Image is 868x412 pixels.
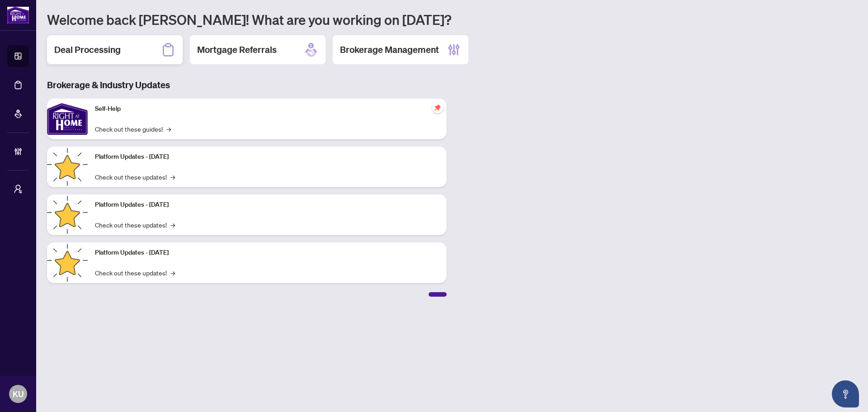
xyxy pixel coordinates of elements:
p: Self-Help [95,104,439,114]
h3: Brokerage & Industry Updates [47,79,447,91]
h1: Welcome back [PERSON_NAME]! What are you working on [DATE]? [47,11,857,28]
p: Platform Updates - [DATE] [95,152,439,162]
p: Platform Updates - [DATE] [95,248,439,258]
h2: Deal Processing [54,43,121,56]
span: user-switch [14,185,23,194]
h2: Brokerage Management [340,43,439,56]
span: → [166,124,171,134]
a: Check out these guides!→ [95,124,171,134]
a: Check out these updates!→ [95,268,175,278]
span: KU [13,388,24,400]
img: logo [7,7,29,24]
img: Platform Updates - July 8, 2025 [47,194,88,235]
span: pushpin [432,102,443,113]
h2: Mortgage Referrals [197,43,277,56]
img: Self-Help [47,99,88,139]
p: Platform Updates - [DATE] [95,200,439,210]
span: → [170,220,175,230]
span: → [170,268,175,278]
button: Open asap [832,380,859,407]
img: Platform Updates - June 23, 2025 [47,242,88,283]
span: → [170,172,175,182]
a: Check out these updates!→ [95,220,175,230]
a: Check out these updates!→ [95,172,175,182]
img: Platform Updates - July 21, 2025 [47,147,88,187]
